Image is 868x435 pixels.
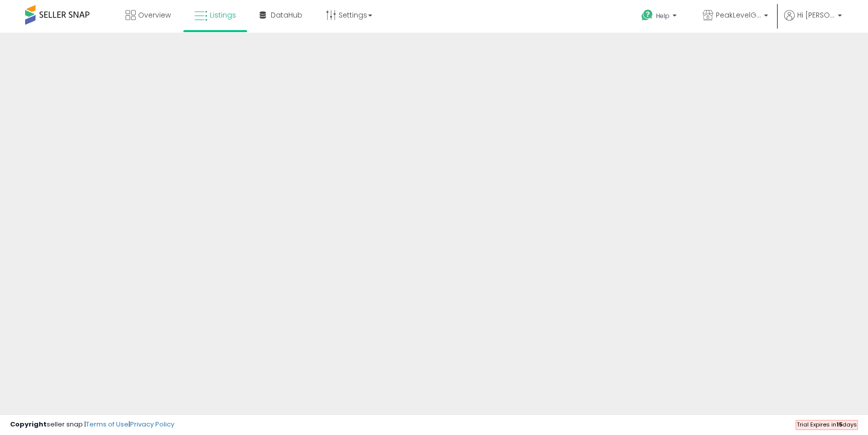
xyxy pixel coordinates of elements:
[86,419,129,429] a: Terms of Use
[271,10,302,20] span: DataHub
[10,419,47,429] strong: Copyright
[784,10,842,33] a: Hi [PERSON_NAME]
[641,9,654,22] i: Get Help
[138,10,171,20] span: Overview
[797,10,835,20] span: Hi [PERSON_NAME]
[10,420,174,429] div: seller snap | |
[797,420,857,428] span: Trial Expires in days
[633,2,687,33] a: Help
[836,420,842,428] b: 15
[716,10,761,20] span: PeakLevelGoods
[210,10,236,20] span: Listings
[656,12,670,20] span: Help
[130,419,174,429] a: Privacy Policy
